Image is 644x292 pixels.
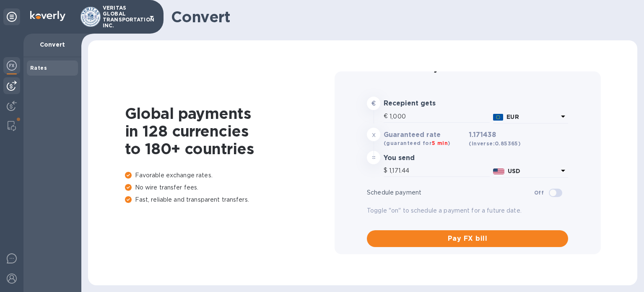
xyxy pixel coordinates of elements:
[367,151,380,164] div: =
[171,8,631,26] h1: Convert
[384,164,389,177] div: $
[367,128,380,141] div: x
[30,11,65,21] img: Logo
[371,100,376,107] strong: €
[384,110,390,123] div: €
[469,131,521,148] h3: 1.171438
[384,100,465,108] h3: Recepient gets
[125,171,335,180] p: Favorable exchange rates.
[432,140,448,146] span: 5 min
[534,189,544,196] b: Off
[3,8,20,25] div: Unpin categories
[390,110,490,123] input: Amount
[367,206,568,215] p: Toggle "on" to schedule a payment for a future date.
[469,140,521,147] b: (inverse: 0.85365 )
[384,140,450,146] b: (guaranteed for )
[493,168,504,174] img: USD
[506,113,519,120] b: EUR
[125,105,335,158] h1: Global payments in 128 currencies to 180+ countries
[367,230,568,247] button: Pay FX bill
[125,195,335,204] p: Fast, reliable and transparent transfers.
[30,40,75,49] p: Convert
[367,188,534,197] p: Schedule payment
[30,65,47,71] b: Rates
[374,234,561,244] span: Pay FX bill
[384,131,465,139] h3: Guaranteed rate
[7,61,17,71] img: Foreign exchange
[389,164,490,177] input: Amount
[125,183,335,192] p: No wire transfer fees.
[384,154,465,162] h3: You send
[103,5,145,29] p: VERITAS GLOBAL TRANSPORTATION INC.
[508,168,520,174] b: USD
